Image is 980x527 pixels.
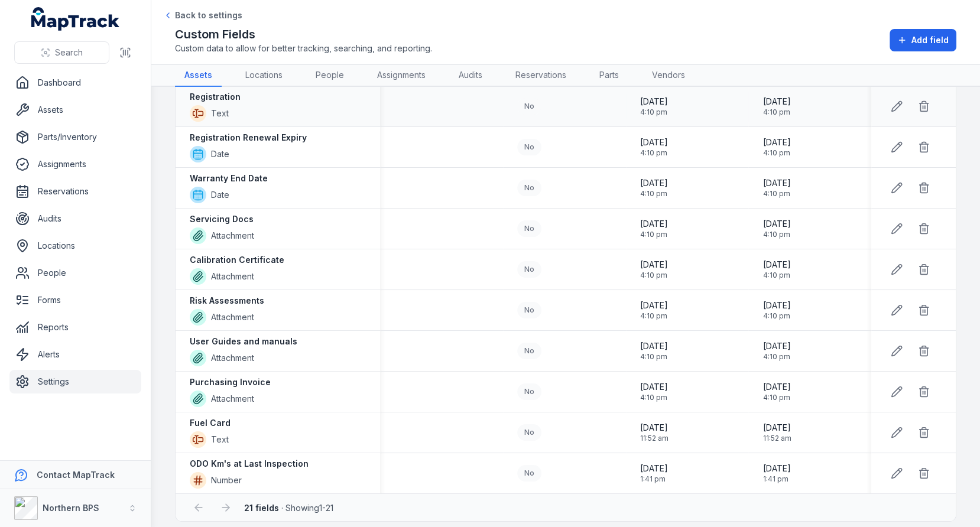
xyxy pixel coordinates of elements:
time: 03/09/2025, 4:10:52 pm [640,259,668,280]
span: 4:10 pm [640,189,668,199]
span: [DATE] [640,96,668,108]
strong: Risk Assessments [190,295,264,307]
span: [DATE] [762,259,790,271]
span: Attachment [211,271,254,282]
div: No [517,98,541,115]
span: [DATE] [762,300,790,311]
span: 4:10 pm [762,271,790,280]
span: [DATE] [640,463,668,474]
span: 1:41 pm [762,474,790,484]
span: 4:10 pm [640,311,668,321]
a: Vendors [642,64,695,87]
span: Attachment [211,230,254,242]
time: 05/09/2025, 11:52:53 am [762,422,791,443]
time: 25/09/2025, 1:41:39 pm [640,463,668,484]
span: 11:52 am [762,434,791,443]
a: Locations [9,234,141,258]
span: 4:10 pm [762,230,790,239]
span: [DATE] [640,177,668,189]
strong: 21 fields [244,503,279,513]
span: 4:10 pm [762,352,790,362]
time: 05/09/2025, 11:52:53 am [640,422,669,443]
a: Assets [9,98,141,122]
time: 03/09/2025, 4:10:52 pm [762,136,790,158]
span: Date [211,148,229,160]
time: 03/09/2025, 4:10:52 pm [640,136,668,158]
a: Dashboard [9,71,141,95]
a: Assignments [9,152,141,176]
a: Reservations [506,64,576,87]
div: No [517,220,541,237]
span: Text [211,108,229,119]
span: Back to settings [175,9,242,21]
strong: Northern BPS [43,503,99,513]
span: 11:52 am [640,434,669,443]
time: 03/09/2025, 4:10:52 pm [762,177,790,199]
a: Assignments [368,64,435,87]
span: [DATE] [640,136,668,148]
a: Forms [9,288,141,312]
span: [DATE] [762,218,790,230]
strong: Purchasing Invoice [190,376,271,388]
a: Assets [175,64,222,87]
time: 03/09/2025, 4:10:52 pm [640,96,668,117]
button: Add field [890,29,956,51]
span: [DATE] [640,259,668,271]
span: Attachment [211,393,254,405]
div: No [517,424,541,441]
span: [DATE] [762,340,790,352]
time: 03/09/2025, 4:10:52 pm [762,340,790,362]
div: No [517,139,541,155]
strong: User Guides and manuals [190,336,297,347]
time: 03/09/2025, 4:10:52 pm [762,300,790,321]
a: People [306,64,353,87]
span: 4:10 pm [762,108,790,117]
time: 03/09/2025, 4:10:52 pm [762,96,790,117]
span: 4:10 pm [762,189,790,199]
span: Text [211,434,229,445]
a: Parts/Inventory [9,125,141,149]
a: Locations [236,64,292,87]
strong: Warranty End Date [190,173,268,184]
span: [DATE] [762,96,790,108]
a: Back to settings [163,9,242,21]
time: 03/09/2025, 4:10:52 pm [640,340,668,362]
span: Search [55,47,83,58]
span: 1:41 pm [640,474,668,484]
span: · Showing 1 - 21 [244,503,333,513]
span: 4:10 pm [762,311,790,321]
div: No [517,302,541,318]
time: 03/09/2025, 4:10:52 pm [640,218,668,239]
div: No [517,383,541,400]
div: No [517,261,541,278]
strong: Registration Renewal Expiry [190,132,307,144]
time: 03/09/2025, 4:10:52 pm [762,381,790,402]
div: No [517,180,541,196]
span: 4:10 pm [640,108,668,117]
a: Alerts [9,343,141,366]
span: 4:10 pm [762,148,790,158]
span: [DATE] [640,300,668,311]
span: 4:10 pm [640,230,668,239]
span: 4:10 pm [640,271,668,280]
a: Reservations [9,180,141,203]
time: 03/09/2025, 4:10:52 pm [640,300,668,321]
span: 4:10 pm [640,393,668,402]
span: Attachment [211,311,254,323]
a: Settings [9,370,141,393]
span: [DATE] [762,381,790,393]
span: Number [211,474,242,486]
span: 4:10 pm [640,352,668,362]
time: 03/09/2025, 4:10:52 pm [762,259,790,280]
strong: Registration [190,91,241,103]
div: No [517,343,541,359]
span: [DATE] [640,381,668,393]
a: Audits [9,207,141,230]
span: Date [211,189,229,201]
span: Custom data to allow for better tracking, searching, and reporting. [175,43,432,54]
span: 4:10 pm [762,393,790,402]
time: 25/09/2025, 1:41:39 pm [762,463,790,484]
span: Attachment [211,352,254,364]
a: Reports [9,315,141,339]
span: [DATE] [640,422,669,434]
